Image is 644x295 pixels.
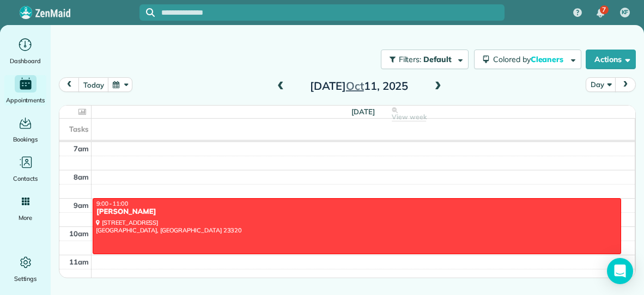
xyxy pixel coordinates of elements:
[13,173,38,184] span: Contacts
[602,5,606,14] span: 7
[399,54,422,64] span: Filters:
[96,207,618,217] div: [PERSON_NAME]
[13,134,38,145] span: Bookings
[139,8,155,17] button: Focus search
[69,257,89,266] span: 11am
[14,273,37,284] span: Settings
[74,201,89,210] span: 9am
[4,114,46,145] a: Bookings
[586,50,636,69] button: Actions
[4,153,46,184] a: Contacts
[423,54,452,64] span: Default
[615,77,636,92] button: next
[474,50,581,69] button: Colored byCleaners
[622,8,629,17] span: KF
[589,1,612,25] div: 7 unread notifications
[6,95,45,106] span: Appointments
[586,77,616,92] button: Day
[607,258,633,284] div: Open Intercom Messenger
[493,54,567,64] span: Colored by
[392,113,427,121] span: View week
[10,56,41,66] span: Dashboard
[19,212,32,223] span: More
[351,107,375,116] span: [DATE]
[74,173,89,181] span: 8am
[74,144,89,153] span: 7am
[375,50,469,69] a: Filters: Default
[291,80,427,92] h2: [DATE] 11, 2025
[96,200,128,207] span: 9:00 - 11:00
[59,77,80,92] button: prev
[4,254,46,284] a: Settings
[78,77,108,92] button: today
[4,75,46,106] a: Appointments
[69,229,89,238] span: 10am
[4,36,46,66] a: Dashboard
[346,79,364,93] span: Oct
[69,125,89,133] span: Tasks
[146,8,155,17] svg: Focus search
[531,54,566,64] span: Cleaners
[381,50,469,69] button: Filters: Default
